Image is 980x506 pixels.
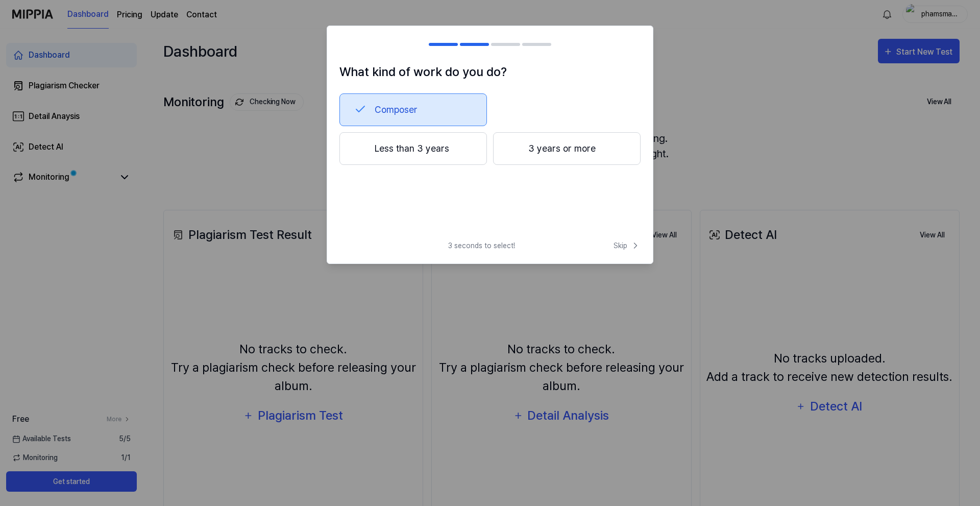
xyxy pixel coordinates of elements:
[339,93,487,126] button: Composer
[448,240,515,251] span: 3 seconds to select!
[339,132,487,165] button: Less than 3 years
[493,132,641,165] button: 3 years or more
[339,63,641,81] h1: What kind of work do you do?
[614,240,641,251] span: Skip
[611,240,641,251] button: Skip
